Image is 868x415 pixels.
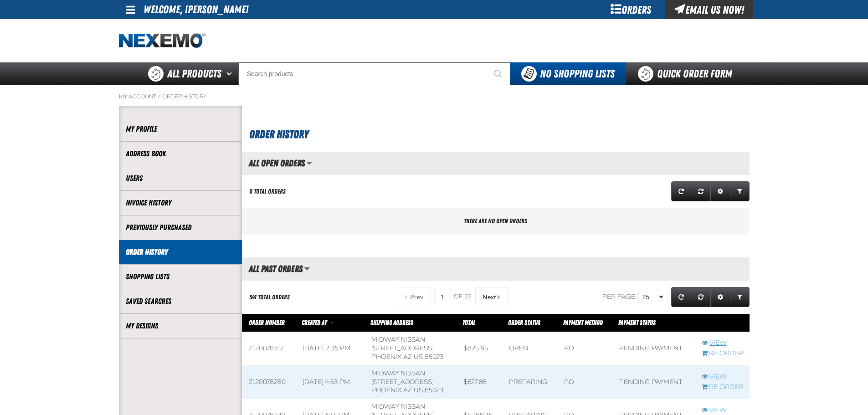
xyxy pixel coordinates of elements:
[730,181,750,201] a: Expand or Collapse Grid Filters
[126,124,235,134] a: My Profile
[242,264,303,274] h2: All Past Orders
[223,62,238,85] button: Open All Products pages
[510,62,626,85] button: You do not have available Shopping Lists. Open to Create a New List
[702,406,743,415] a: View Z120078230 order
[126,198,235,208] a: Invoice History
[508,319,540,326] a: Order Status
[702,339,743,348] a: View Z120078317 order
[249,319,285,326] a: Order Number
[503,332,558,366] td: Open
[371,353,401,361] span: PHOENIX
[503,365,558,399] td: Preparing
[371,369,425,377] span: Midway Nissan
[126,149,235,159] a: Address Book
[242,365,296,399] td: Z120078280
[710,181,730,201] a: Expand or Collapse Grid Settings
[613,365,695,399] td: Pending payment
[540,67,615,80] span: No Shopping Lists
[702,383,743,392] a: Re-Order Z120078280 order
[602,293,637,301] span: Per page:
[158,93,161,100] span: /
[702,349,743,358] a: Re-Order Z120078317 order
[119,33,205,49] img: Nexemo logo
[457,365,503,399] td: $627.85
[414,386,423,394] span: US
[126,173,235,184] a: Users
[425,353,443,361] bdo: 85023
[563,319,603,326] span: Payment Method
[483,293,496,301] span: Next Page
[296,332,365,366] td: [DATE] 2:36 PM
[302,319,328,326] a: Created At
[618,319,656,326] span: Payment Status
[403,386,412,394] span: AZ
[371,336,425,343] span: Midway Nissan
[162,93,206,100] a: Order History
[558,365,612,399] td: P.O.
[126,296,235,307] a: Saved Searches
[403,353,412,361] span: AZ
[671,287,691,307] a: Refresh grid action
[414,353,423,361] span: US
[238,62,510,85] input: Search
[371,386,401,394] span: PHOENIX
[119,33,205,49] a: Home
[126,272,235,282] a: Shopping Lists
[304,261,310,277] button: Manage grid views. Current view is All Past Orders
[119,93,156,100] a: My Account
[702,373,743,381] a: View Z120078280 order
[558,332,612,366] td: P.O.
[126,321,235,331] a: My Designs
[371,403,425,410] span: Midway Nissan
[425,386,443,394] bdo: 85023
[626,62,749,85] a: Quick Order Form
[454,293,472,301] span: of 22
[306,155,312,171] button: Manage grid views. Current view is All Open Orders
[126,247,235,257] a: Order History
[613,332,695,366] td: Pending payment
[464,217,527,225] span: There are no open orders
[370,319,413,326] span: Shipping Address
[457,332,503,366] td: $825.95
[695,314,750,332] th: Row actions
[371,378,434,386] span: [STREET_ADDRESS]
[249,187,286,196] div: 0 Total Orders
[119,93,750,100] nav: Breadcrumbs
[710,287,730,307] a: Expand or Collapse Grid Settings
[671,181,691,201] a: Refresh grid action
[691,181,711,201] a: Reset grid action
[730,287,750,307] a: Expand or Collapse Grid Filters
[126,222,235,233] a: Previously Purchased
[302,319,327,326] span: Created At
[462,319,475,326] a: Total
[249,293,290,302] div: 541 Total Orders
[296,365,365,399] td: [DATE] 4:53 PM
[371,344,434,352] span: [STREET_ADDRESS]
[475,287,508,307] button: Next Page
[488,62,510,85] button: Start Searching
[434,290,450,304] input: Current page number
[249,128,308,141] span: Order History
[691,287,711,307] a: Reset grid action
[242,158,305,168] h2: All Open Orders
[167,66,221,82] span: All Products
[642,292,657,302] span: 25
[242,332,296,366] td: Z120078317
